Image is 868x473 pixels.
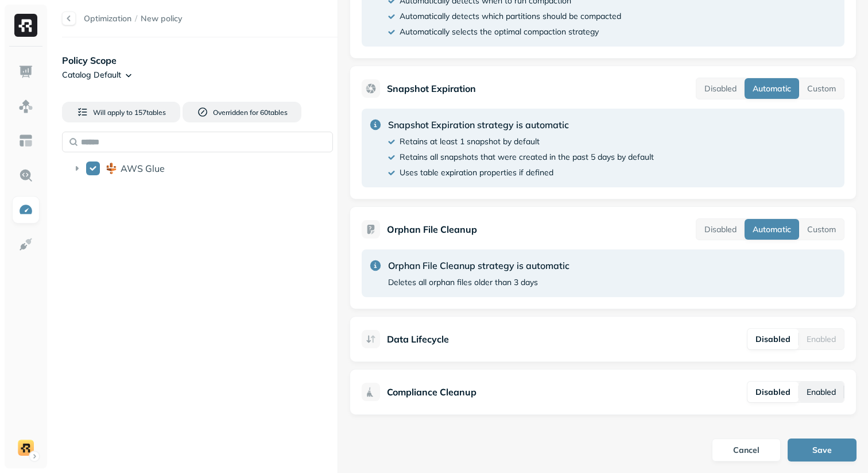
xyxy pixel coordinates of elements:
[799,78,844,99] button: Custom
[133,108,166,117] span: 157 table s
[62,102,180,122] button: Will apply to 157tables
[62,53,338,67] p: Policy Scope
[387,385,476,399] p: Compliance Cleanup
[141,13,183,24] span: New policy
[93,108,133,117] span: Will apply to
[18,440,34,456] img: demo
[788,439,857,462] button: Save
[86,161,100,175] button: AWS Glue
[14,14,37,37] img: Ryft
[799,382,844,402] button: Enabled
[18,133,33,148] img: Asset Explorer
[213,108,258,117] span: Overridden for
[67,159,333,178] div: AWS GlueAWS Glue
[388,277,538,288] p: Deletes all orphan files older than 3 days
[696,78,745,99] button: Disabled
[799,219,844,240] button: Custom
[121,163,165,174] p: AWS Glue
[18,168,33,183] img: Query Explorer
[84,13,131,24] a: Optimization
[18,202,33,217] img: Optimization
[84,13,183,24] nav: breadcrumb
[388,118,654,132] p: Snapshot Expiration strategy is automatic
[387,332,449,346] p: Data Lifecycle
[400,167,553,178] p: Uses table expiration properties if defined
[18,64,33,79] img: Dashboard
[745,78,799,99] button: Automatic
[400,136,540,147] p: Retains at least 1 snapshot by default
[62,70,121,80] p: Catalog Default
[387,82,476,95] p: Snapshot Expiration
[747,329,799,349] button: Disabled
[712,439,781,462] button: Cancel
[18,99,33,114] img: Assets
[387,222,477,236] p: Orphan File Cleanup
[183,102,301,122] button: Overridden for 60tables
[400,152,654,163] p: Retains all snapshots that were created in the past 5 days by default
[745,219,799,240] button: Automatic
[696,219,745,240] button: Disabled
[747,382,799,402] button: Disabled
[400,26,599,37] p: Automatically selects the optimal compaction strategy
[388,259,569,272] p: Orphan File Cleanup strategy is automatic
[258,108,288,117] span: 60 table s
[18,237,33,252] img: Integrations
[400,11,621,22] p: Automatically detects which partitions should be compacted
[135,13,137,24] p: /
